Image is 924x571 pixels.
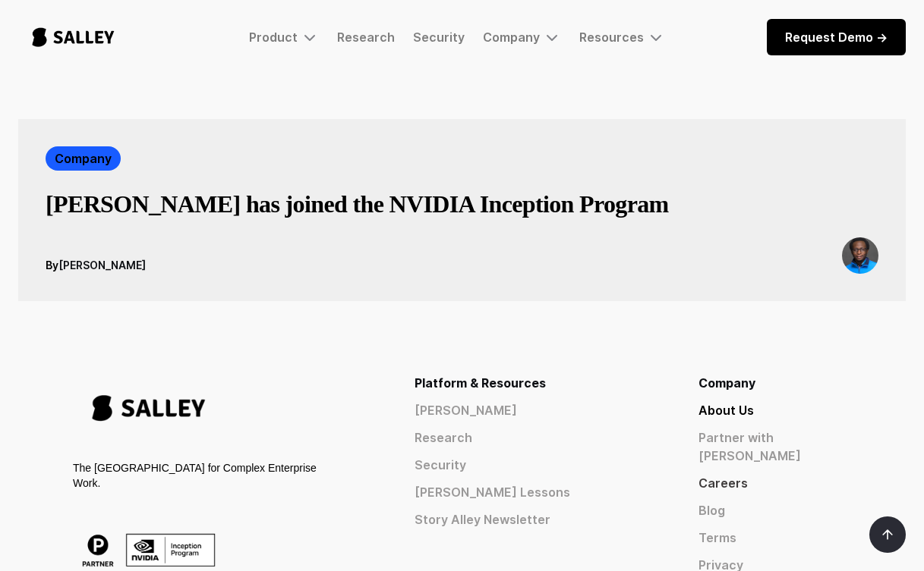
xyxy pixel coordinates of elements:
[699,374,851,392] div: Company
[415,374,644,392] div: Platform & Resources
[55,149,112,168] div: Company
[699,401,851,419] a: About Us
[483,30,540,45] div: Company
[699,501,851,519] a: Blog
[579,30,644,45] div: Resources
[249,30,298,45] div: Product
[337,30,395,45] a: Research
[249,28,319,46] div: Product
[46,146,121,171] a: Company
[58,257,146,274] div: [PERSON_NAME]
[46,189,669,237] a: [PERSON_NAME] has joined the NVIDIA Inception Program
[699,529,851,547] a: Terms
[413,30,465,45] a: Security
[46,189,669,219] h3: [PERSON_NAME] has joined the NVIDIA Inception Program
[46,257,58,274] div: By
[767,19,906,55] a: Request Demo ->
[483,28,561,46] div: Company
[579,28,665,46] div: Resources
[73,460,322,491] div: The [GEOGRAPHIC_DATA] for Complex Enterprise Work.
[18,12,128,62] a: home
[415,483,644,501] a: [PERSON_NAME] Lessons
[699,428,851,465] a: Partner with [PERSON_NAME]
[415,401,644,419] a: [PERSON_NAME]
[415,510,644,529] a: Story Alley Newsletter
[415,428,644,447] a: Research
[699,474,851,492] a: Careers
[415,456,644,474] a: Security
